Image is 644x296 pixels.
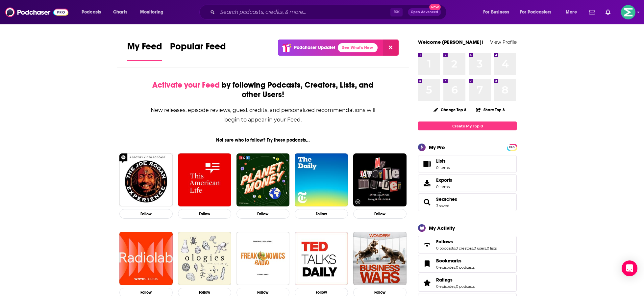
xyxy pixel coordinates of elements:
[456,265,475,270] a: 0 podcasts
[436,239,453,245] span: Follows
[516,7,561,17] button: open menu
[338,43,378,52] a: See What's New
[436,203,449,208] a: 3 saved
[418,274,517,292] span: Ratings
[295,232,348,285] img: TED Talks Daily
[408,8,441,16] button: Open AdvancedNew
[455,246,456,251] span: ,
[520,8,552,17] span: For Podcasters
[420,178,433,188] span: Exports
[436,277,453,283] span: Ratings
[5,6,68,18] a: Podchaser - Follow, Share and Rate Podcasts
[136,7,172,17] button: open menu
[236,153,290,207] a: Planet Money
[436,196,457,202] a: Searches
[436,158,450,164] span: Lists
[390,8,403,16] span: ⌘ K
[436,258,461,264] span: Bookmarks
[294,45,335,50] p: Podchaser Update!
[152,80,220,90] span: Activate your Feed
[119,209,173,219] button: Follow
[508,145,516,149] a: PRO
[621,5,635,19] img: User Profile
[178,232,231,285] a: Ologies with Alie Ward
[429,144,445,150] div: My Pro
[479,7,517,17] button: open menu
[486,246,487,251] span: ,
[566,8,577,17] span: More
[418,193,517,211] span: Searches
[418,236,517,254] span: Follows
[430,106,470,114] button: Change Top 8
[456,246,473,251] a: 0 creators
[436,165,450,170] span: 0 items
[217,7,390,17] input: Search podcasts, credits, & more...
[418,121,517,130] a: Create My Top 8
[436,258,475,264] a: Bookmarks
[418,39,483,45] a: Welcome [PERSON_NAME]!
[487,246,497,251] a: 0 lists
[236,209,290,219] button: Follow
[353,232,407,285] img: Business Wars
[473,246,474,251] span: ,
[178,153,231,207] img: This American Life
[436,177,452,183] span: Exports
[420,159,433,169] span: Lists
[117,137,409,143] div: Not sure who to follow? Try these podcasts...
[77,7,110,17] button: open menu
[420,240,433,249] a: Follows
[119,232,173,285] img: Radiolab
[295,153,348,207] img: The Daily
[622,260,637,276] div: Open Intercom Messenger
[109,7,131,17] a: Charts
[621,5,635,19] span: Logged in as LKassela
[140,8,163,17] span: Monitoring
[436,265,455,270] a: 0 episodes
[420,278,433,287] a: Ratings
[150,105,376,124] div: New releases, episode reviews, guest credits, and personalized recommendations will begin to appe...
[150,80,376,99] div: by following Podcasts, Creators, Lists, and other Users!
[206,5,453,20] div: Search podcasts, credits, & more...
[353,153,407,207] img: My Favorite Murder with Karen Kilgariff and Georgia Hardstark
[420,198,433,207] a: Searches
[455,265,456,270] span: ,
[474,246,486,251] a: 0 users
[436,158,446,164] span: Lists
[456,284,475,289] a: 0 podcasts
[436,239,497,245] a: Follows
[170,41,226,61] a: Popular Feed
[429,4,441,10] span: New
[483,8,509,17] span: For Business
[603,7,613,18] a: Show notifications dropdown
[178,209,231,219] button: Follow
[490,39,517,45] a: View Profile
[436,246,455,251] a: 0 podcasts
[113,8,127,17] span: Charts
[127,41,162,56] span: My Feed
[429,225,455,231] div: My Activity
[236,232,290,285] img: Freakonomics Radio
[127,41,162,61] a: My Feed
[561,7,585,17] button: open menu
[353,209,407,219] button: Follow
[436,184,452,189] span: 0 items
[295,209,348,219] button: Follow
[119,153,173,207] img: The Joe Rogan Experience
[170,41,226,56] span: Popular Feed
[455,284,456,289] span: ,
[82,8,101,17] span: Podcasts
[508,145,516,150] span: PRO
[621,5,635,19] button: Show profile menu
[436,277,475,283] a: Ratings
[436,284,455,289] a: 0 episodes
